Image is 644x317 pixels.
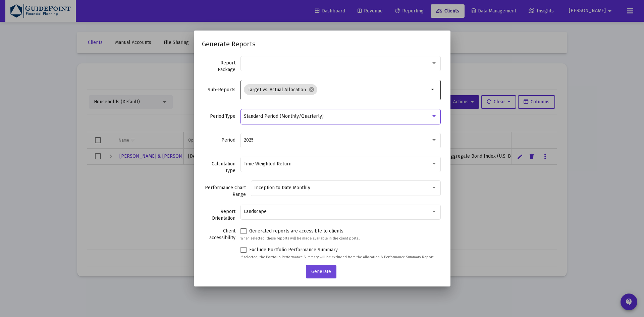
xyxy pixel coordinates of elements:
[309,87,315,93] mat-icon: cancel
[249,227,343,235] span: Generated reports are accessible to clients
[254,185,310,191] span: Inception to Date Monthly
[202,228,235,241] label: Client accessibility
[202,161,235,174] label: Calculation Type
[202,184,246,198] label: Performance Chart Range
[202,137,235,144] label: Period
[202,208,235,222] label: Report Orientation
[244,84,317,95] mat-chip: Target vs. Actual Allocation
[202,39,442,49] h2: Generate Reports
[240,254,441,261] p: If selected, the Portfolio Performance Summary will be excluded from the Allocation & Performance...
[244,209,267,214] span: Landscape
[429,86,437,94] mat-icon: arrow_drop_down
[202,113,235,120] label: Period Type
[244,83,429,96] mat-chip-list: Selection
[240,235,441,242] p: When selected, these reports will be made available in the client portal.
[244,113,324,119] span: Standard Period (Monthly/Quarterly)
[311,269,331,274] span: Generate
[244,161,291,167] span: Time Weighted Return
[249,246,338,254] span: Exclude Portfolio Performance Summary
[244,137,254,143] span: 2025
[202,87,235,93] label: Sub-Reports
[202,60,235,73] label: Report Package
[306,265,336,278] button: Generate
